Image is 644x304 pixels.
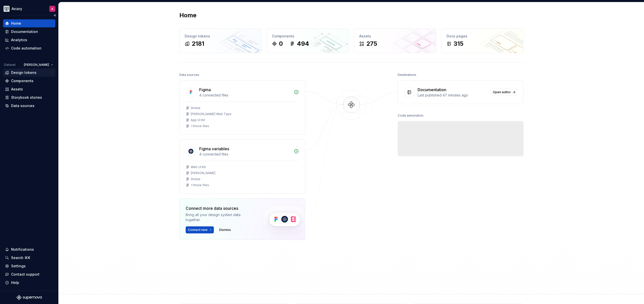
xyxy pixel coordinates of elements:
a: Documentation [3,28,55,36]
div: Last published 47 minutes ago [418,93,488,98]
div: Data sources [11,103,34,108]
a: Assets [3,85,55,93]
button: Help [3,279,55,287]
div: 494 [297,40,309,48]
div: Global [191,177,200,181]
a: Assets275 [354,28,436,53]
div: Documentation [11,29,38,34]
div: Aviary [12,6,22,11]
div: Design tokens [185,34,256,39]
div: Help [11,280,19,285]
div: Docs pages [447,34,518,39]
div: Dataset [4,63,16,67]
div: Analytics [11,37,27,42]
button: Notifications [3,245,55,254]
a: Data sources [3,102,55,110]
button: [PERSON_NAME] [22,61,55,68]
div: Design tokens [11,70,36,75]
button: Search ⌘K [3,254,55,262]
div: + 1 more files [191,124,209,128]
div: 275 [366,40,377,48]
a: Design tokens2181 [179,28,262,53]
div: Assets [11,87,23,92]
a: Home [3,19,55,27]
div: [PERSON_NAME] [191,171,215,175]
div: A [51,7,53,11]
a: Storybook stories [3,93,55,102]
div: Web UI Kit [191,165,206,169]
div: 315 [454,40,463,48]
span: Open editor [493,90,511,94]
div: 0 [279,40,283,48]
div: Destinations [398,71,416,78]
a: Components0494 [267,28,349,53]
div: Assets [359,34,431,39]
span: [PERSON_NAME] [24,63,49,67]
button: Connect new [186,226,214,233]
a: Analytics [3,36,55,44]
div: Figma [199,87,211,93]
div: 2181 [192,40,204,48]
div: Connect more data sources [186,205,254,211]
div: Bring all your design system data together. [186,212,254,222]
div: Storybook stories [11,95,42,100]
a: Figma4 connected filesGlobal[PERSON_NAME] Web TypeApp UI Kit+1more files [179,80,305,134]
span: Connect new [188,228,208,232]
a: Design tokens [3,69,55,77]
div: Documentation [418,87,446,93]
div: 4 connected files [199,152,291,157]
img: 256e2c79-9abd-4d59-8978-03feab5a3943.png [4,6,10,12]
div: Contact support [11,272,39,277]
div: Figma variables [199,146,229,152]
div: Data sources [179,71,199,78]
span: Dismiss [219,228,231,232]
div: Components [272,34,344,39]
svg: Supernova Logo [17,295,42,300]
div: Components [11,78,33,83]
h2: Home [179,11,196,19]
div: Search ⌘K [11,255,30,260]
a: Figma variables4 connected filesWeb UI Kit[PERSON_NAME]Global+1more files [179,139,305,193]
button: Dismiss [217,226,233,233]
button: Collapse sidebar [51,12,58,19]
div: 4 connected files [199,93,291,98]
a: Code automation [3,44,55,52]
div: Settings [11,264,26,269]
button: Contact support [3,270,55,278]
div: Home [11,21,21,26]
div: [PERSON_NAME] Web Type [191,112,231,116]
div: Global [191,106,200,110]
button: AviaryA [1,3,57,14]
div: + 1 more files [191,183,209,187]
div: Notifications [11,247,34,252]
a: Open editor [491,89,517,96]
a: Docs pages315 [441,28,524,53]
a: Components [3,77,55,85]
a: Settings [3,262,55,270]
div: App UI Kit [191,118,205,122]
div: Code automation [398,112,423,119]
div: Code automation [11,46,42,51]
